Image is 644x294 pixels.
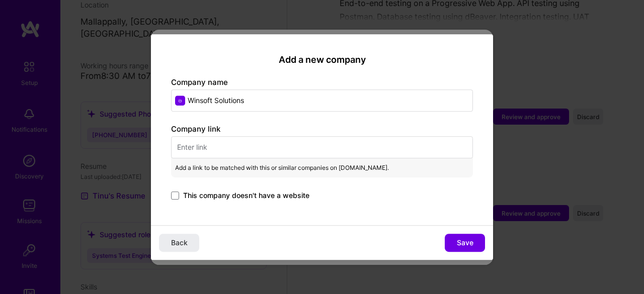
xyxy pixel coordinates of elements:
[445,234,485,252] button: Save
[171,238,188,248] span: Back
[171,77,228,87] label: Company name
[171,54,473,65] h2: Add a new company
[171,136,473,158] input: Enter link
[183,190,309,201] span: This company doesn't have a website
[175,162,389,173] span: Add a link to be matched with this or similar companies on [DOMAIN_NAME].
[171,89,473,112] input: Enter name
[457,238,473,248] span: Save
[171,124,220,134] label: Company link
[159,234,199,252] button: Back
